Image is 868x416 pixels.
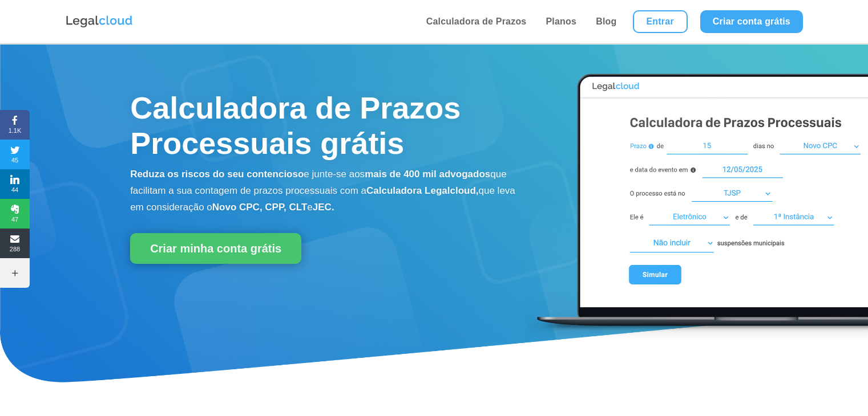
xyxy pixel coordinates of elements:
img: Calculadora de Prazos Processuais Legalcloud [526,62,868,341]
a: Entrar [633,10,688,33]
p: e junte-se aos que facilitam a sua contagem de prazos processuais com a que leva em consideração o e [130,166,520,215]
b: Calculadora Legalcloud, [366,185,479,196]
span: Calculadora de Prazos Processuais grátis [130,91,461,160]
a: Calculadora de Prazos Processuais Legalcloud [526,333,868,343]
b: mais de 400 mil advogados [365,169,490,180]
b: JEC. [313,202,334,213]
b: Novo CPC, CPP, CLT [212,202,308,213]
img: Logo da Legalcloud [65,14,134,29]
a: Criar conta grátis [700,10,803,33]
a: Criar minha conta grátis [130,233,301,264]
b: Reduza os riscos do seu contencioso [130,169,304,180]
